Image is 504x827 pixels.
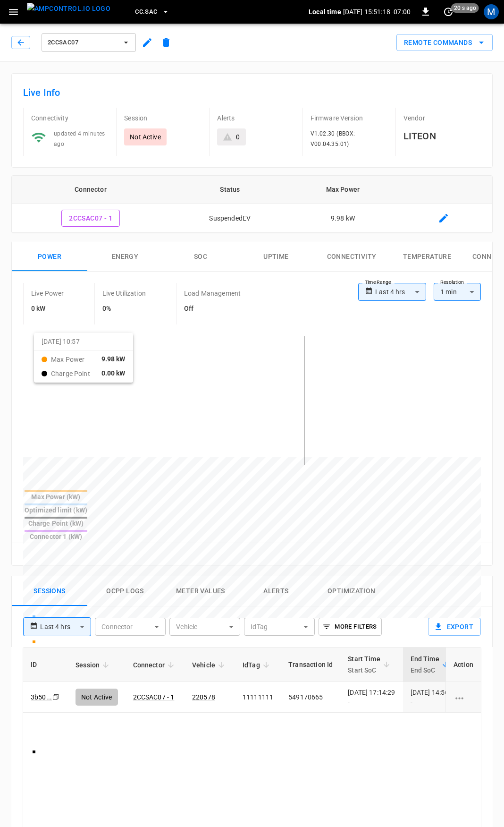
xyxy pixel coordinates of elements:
button: More Filters [319,618,381,636]
button: Remote Commands [396,34,493,51]
span: Connector [133,659,177,671]
span: updated 4 minutes ago [54,130,105,147]
p: Live Utilization [102,289,146,298]
p: Vendor [403,113,481,123]
button: Connectivity [314,241,389,272]
th: Status [169,176,291,204]
button: Temperature [389,241,465,272]
button: Export [428,618,481,636]
button: Power [12,241,87,272]
p: Alerts [217,113,294,123]
button: Energy [87,241,163,272]
span: V1.02.30 (BBOX: V00.04.35.01) [311,130,355,147]
p: Session [124,113,202,123]
p: Connectivity [31,113,109,123]
button: 2CCSAC07 - 1 [61,210,120,227]
div: profile-icon [484,4,499,19]
label: Time Range [365,279,391,286]
button: Meter Values [163,576,238,606]
p: Start SoC [348,665,380,676]
div: remote commands options [396,34,493,51]
button: SOC [163,241,238,272]
button: Sessions [12,576,87,606]
span: CC.SAC [135,7,157,17]
table: connector table [12,176,492,233]
h6: Live Info [23,85,481,100]
button: CC.SAC [131,3,173,21]
span: 2CCSAC07 [48,37,118,48]
p: Live Power [31,289,64,298]
th: Transaction Id [281,648,340,682]
button: set refresh interval [441,4,456,19]
span: Vehicle [192,659,227,671]
button: 2CCSAC07 [42,33,136,52]
h6: LITEON [403,128,481,144]
span: 20 s ago [451,3,479,13]
span: Start TimeStart SoC [348,653,393,676]
h6: 0 kW [31,304,64,314]
h6: 0% [102,304,146,314]
p: End SoC [411,665,439,676]
div: Last 4 hrs [40,618,91,636]
span: End TimeEnd SoC [411,653,452,676]
button: Alerts [238,576,314,606]
label: Resolution [440,279,464,286]
th: Max Power [291,176,395,204]
td: 9.98 kW [291,204,395,233]
th: Connector [12,176,169,204]
div: Start Time [348,653,380,676]
h6: Off [184,304,241,314]
div: 1 min [434,283,481,301]
p: Local time [309,7,341,17]
div: End Time [411,653,439,676]
button: Ocpp logs [87,576,163,606]
img: ampcontrol.io logo [27,3,110,15]
div: 0 [236,132,240,142]
p: Load Management [184,289,241,298]
p: Not Active [130,132,161,142]
th: Action [445,648,481,682]
button: Uptime [238,241,314,272]
span: Session [76,659,112,671]
th: ID [23,648,68,682]
p: Firmware Version [311,113,388,123]
p: [DATE] 15:51:18 -07:00 [343,7,411,17]
button: Optimization [314,576,389,606]
div: charging session options [454,692,473,702]
td: SuspendedEV [169,204,291,233]
div: Last 4 hrs [375,283,426,301]
span: IdTag [243,659,272,671]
